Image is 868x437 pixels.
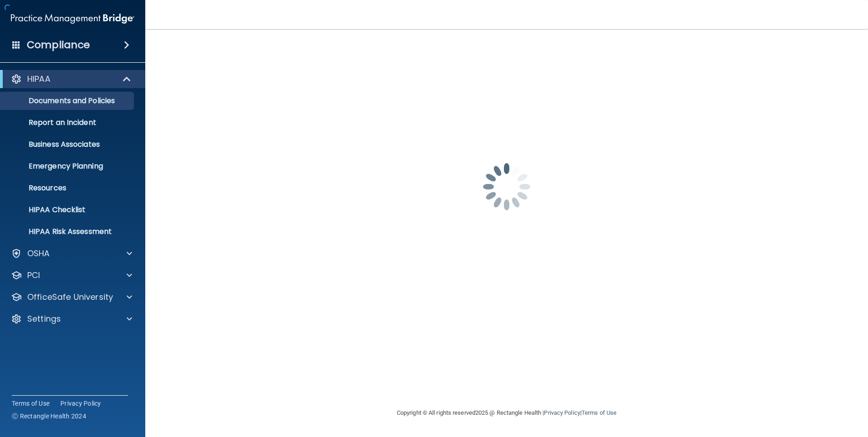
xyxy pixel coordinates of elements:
[461,141,552,232] img: spinner.e123f6fc.gif
[60,399,101,408] a: Privacy Policy
[341,398,672,427] div: Copyright © All rights reserved 2025 @ Rectangle Health | |
[12,412,86,421] span: Ⓒ Rectangle Health 2024
[11,10,134,28] img: PMB logo
[27,248,50,259] p: OSHA
[6,227,130,236] p: HIPAA Risk Assessment
[11,313,132,324] a: Settings
[27,74,50,84] p: HIPAA
[6,140,130,149] p: Business Associates
[12,399,49,408] a: Terms of Use
[11,248,132,259] a: OSHA
[27,270,40,281] p: PCI
[27,292,113,303] p: OfficeSafe University
[11,292,132,303] a: OfficeSafe University
[711,372,857,409] iframe: Drift Widget Chat Controller
[27,39,90,51] h4: Compliance
[27,313,61,324] p: Settings
[6,184,130,193] p: Resources
[11,74,132,84] a: HIPAA
[6,205,130,214] p: HIPAA Checklist
[6,162,130,171] p: Emergency Planning
[582,409,616,416] a: Terms of Use
[11,270,132,281] a: PCI
[544,409,580,416] a: Privacy Policy
[6,118,130,127] p: Report an Incident
[6,96,130,105] p: Documents and Policies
